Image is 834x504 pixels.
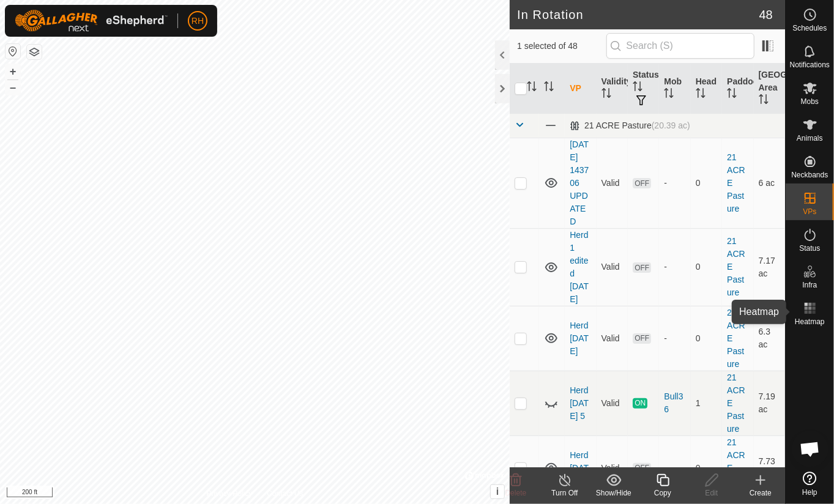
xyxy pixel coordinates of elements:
span: OFF [633,178,651,188]
td: Valid [597,228,628,306]
td: Valid [597,306,628,371]
a: 21 ACRE Pasture [727,437,745,498]
a: 21 ACRE Pasture [727,308,745,369]
p-sorticon: Activate to sort [727,90,737,100]
span: OFF [633,262,651,273]
button: Map Layers [27,45,42,59]
span: VPs [803,208,816,215]
input: Search (S) [606,33,754,59]
div: - [664,261,685,273]
div: Bull36 [664,390,685,416]
button: Reset Map [6,44,20,59]
div: Open chat [792,431,828,467]
th: Paddock [722,64,753,114]
td: 0 [691,138,722,228]
span: i [496,486,499,497]
p-sorticon: Activate to sort [696,90,706,100]
a: Herd 1 edited [DATE] [570,230,589,304]
td: Valid [597,371,628,435]
td: 7.17 ac [754,228,785,306]
th: Head [691,64,722,114]
a: 21 ACRE Pasture [727,152,745,213]
span: Infra [802,281,817,289]
div: Show/Hide [589,487,638,498]
a: 21 ACRE Pasture [727,372,745,434]
span: Delete [505,489,527,497]
p-sorticon: Activate to sort [759,96,769,106]
button: + [6,64,20,79]
h2: In Rotation [517,7,759,22]
th: Validity [597,64,628,114]
th: Status [628,64,659,114]
div: Turn Off [540,487,589,498]
span: Mobs [801,98,819,105]
span: ON [633,398,647,409]
span: RH [192,15,204,28]
td: 6 ac [754,138,785,228]
span: 48 [759,6,773,24]
th: VP [565,64,596,114]
div: - [664,177,685,190]
span: Help [802,489,817,496]
div: - [664,332,685,345]
a: Herd [DATE] 5 [570,385,589,421]
span: Heatmap [795,318,825,325]
a: Help [786,467,834,501]
span: Status [799,245,820,252]
div: Edit [687,487,736,498]
span: Animals [797,135,823,142]
td: Valid [597,138,628,228]
span: Neckbands [791,171,828,179]
th: Mob [659,64,690,114]
div: 21 ACRE Pasture [570,120,690,131]
td: 0 [691,228,722,306]
th: [GEOGRAPHIC_DATA] Area [754,64,785,114]
a: 21 ACRE Pasture [727,236,745,297]
span: OFF [633,333,651,344]
span: Schedules [792,24,827,32]
p-sorticon: Activate to sort [527,83,537,93]
span: OFF [633,463,651,473]
div: Create [736,487,785,498]
td: 1 [691,371,722,435]
a: Contact Us [267,488,303,499]
span: Notifications [790,61,830,69]
a: Herd [DATE] [570,450,589,486]
a: Privacy Policy [207,488,253,499]
span: 1 selected of 48 [517,40,606,53]
td: Valid [597,435,628,500]
td: 6.3 ac [754,306,785,371]
div: Copy [638,487,687,498]
img: Gallagher Logo [15,10,168,32]
p-sorticon: Activate to sort [664,90,674,100]
p-sorticon: Activate to sort [544,83,554,93]
td: 7.73 ac [754,435,785,500]
span: (20.39 ac) [652,120,690,130]
button: i [491,485,504,498]
p-sorticon: Activate to sort [601,90,611,100]
a: [DATE] 143706 UPDATED [570,139,589,226]
a: Herd [DATE] [570,321,589,356]
button: – [6,80,20,95]
td: 7.19 ac [754,371,785,435]
p-sorticon: Activate to sort [633,83,642,93]
td: 0 [691,306,722,371]
td: 0 [691,435,722,500]
div: - [664,462,685,475]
